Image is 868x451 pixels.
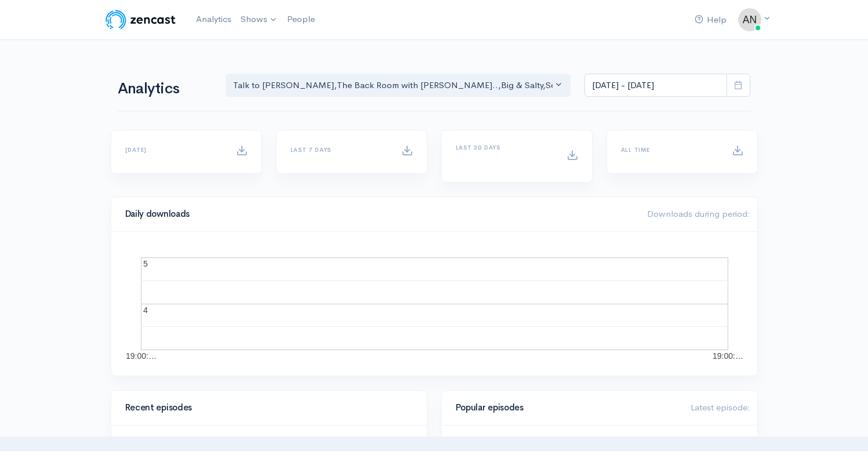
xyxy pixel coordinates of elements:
h6: Last 7 days [290,147,387,153]
h4: Popular episodes [456,403,677,413]
h1: Analytics [118,81,212,97]
svg: A chart. [125,246,743,362]
span: Downloads during period: [647,208,750,219]
img: ... [738,8,761,31]
h4: Daily downloads [125,209,633,219]
a: Help [690,8,731,32]
a: People [282,7,319,32]
text: 4 [143,305,148,315]
a: Analytics [191,7,236,32]
h4: Recent episodes [125,403,406,413]
h6: Last 30 days [456,144,553,151]
text: 19:00:… [126,351,157,361]
h6: All time [621,147,718,153]
input: analytics date range selector [584,74,727,97]
a: Shows [236,7,282,32]
h6: [DATE] [125,147,222,153]
text: 19:00:… [713,351,743,361]
iframe: gist-messenger-bubble-iframe [829,412,856,439]
span: Latest episode: [691,402,750,413]
div: Talk to [PERSON_NAME] , The Back Room with [PERSON_NAME].. , Big & Salty , Serial Tales - [PERSON... [233,79,553,92]
text: 5 [143,259,148,268]
button: Talk to Allison, The Back Room with Andy O..., Big & Salty, Serial Tales - Joan Julie..., The Cam... [226,74,571,97]
img: ZenCast Logo [104,8,177,31]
